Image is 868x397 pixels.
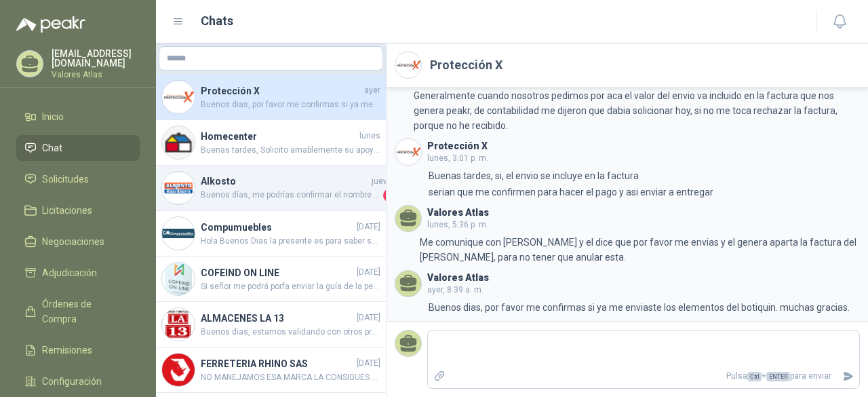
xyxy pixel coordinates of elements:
[42,109,64,124] span: Inicio
[201,356,354,371] h4: FERRETERIA RHINO SAS
[162,263,195,295] img: Company Logo
[395,139,421,165] img: Company Logo
[747,372,762,381] span: Ctrl
[766,372,790,381] span: ENTER
[429,168,639,183] p: Buenas tardes, si, el envio se incluye en la factura
[42,343,92,358] span: Remisiones
[427,285,484,295] span: ayer, 8:39 a. m.
[156,257,386,302] a: Company LogoCOFEIND ON LINE[DATE]Si señor me podrá porfa enviar la guía de la persona que recibió...
[359,130,380,143] span: lunes
[201,129,357,144] h4: Homecenter
[201,371,380,384] span: NO MANEJAMOS ESA MARCA LA CONSIGUES EN HOME CENTER
[156,166,386,211] a: Company LogoAlkostojuevesBuenos días, me podrías confirmar el nombre de la persona que recibe el ...
[162,308,195,341] img: Company Logo
[201,311,354,326] h4: ALMACENES LA 13
[201,220,354,235] h4: Compumuebles
[372,175,397,188] span: jueves
[162,354,195,386] img: Company Logo
[364,84,380,97] span: ayer
[42,234,104,249] span: Negociaciones
[16,166,140,192] a: Solicitudes
[156,211,386,257] a: Company LogoCompumuebles[DATE]Hola Buenos Dias la presente es para saber sobre el envio del escri...
[52,49,140,68] p: [EMAIL_ADDRESS][DOMAIN_NAME]
[42,203,92,218] span: Licitaciones
[427,220,488,229] span: lunes, 5:36 p. m.
[201,174,369,189] h4: Alkosto
[429,300,850,315] p: Buenos dias, por favor me confirmas si ya me enviaste los elementos del botiquin. muchas gracias.
[451,364,837,388] p: Pulsa + para enviar
[162,217,195,250] img: Company Logo
[42,374,102,389] span: Configuración
[201,12,233,31] h1: Chats
[162,81,195,113] img: Company Logo
[201,189,380,202] span: Buenos días, me podrías confirmar el nombre de la persona que recibe el microondas?, en la guía d...
[42,172,89,187] span: Solicitudes
[427,153,488,163] span: lunes, 3:01 p. m.
[201,83,361,98] h4: Protección X
[201,144,380,157] span: Buenas tardes, Solicito amablemente su apoyo con la garantía de una nevera mini bar que compramos...
[357,221,380,233] span: [DATE]
[357,311,380,324] span: [DATE]
[156,347,386,393] a: Company LogoFERRETERIA RHINO SAS[DATE]NO MANEJAMOS ESA MARCA LA CONSIGUES EN HOME CENTER
[414,88,860,133] p: Generalmente cuando nosotros pedimos por aca el valor del envio va incluido en la factura que nos...
[201,280,380,293] span: Si señor me podrá porfa enviar la guía de la persona que recibió, que es el articulo no ha llegad...
[201,235,380,248] span: Hola Buenos Dias la presente es para saber sobre el envio del escritorio decia fecha de entrega 8...
[383,189,397,202] span: 1
[201,326,380,339] span: Buenos dias, estamos validando con otros proveedores otras opciones.
[16,337,140,363] a: Remisiones
[837,364,859,388] button: Enviar
[16,16,85,33] img: Logo peakr
[162,172,195,204] img: Company Logo
[42,140,62,155] span: Chat
[427,274,489,282] h3: Valores Atlas
[427,209,489,216] h3: Valores Atlas
[156,120,386,166] a: Company LogoHomecenterlunesBuenas tardes, Solicito amablemente su apoyo con la garantía de una ne...
[16,291,140,332] a: Órdenes de Compra
[427,143,488,150] h3: Protección X
[42,297,127,326] span: Órdenes de Compra
[16,104,140,130] a: Inicio
[357,357,380,370] span: [DATE]
[420,235,860,265] p: Me comunique con [PERSON_NAME] y el dice que por favor me envias y el genera aparta la factura de...
[201,265,354,280] h4: COFEIND ON LINE
[52,71,140,79] p: Valores Atlas
[42,265,97,280] span: Adjudicación
[16,368,140,394] a: Configuración
[16,229,140,254] a: Negociaciones
[156,75,386,120] a: Company LogoProtección XayerBuenos dias, por favor me confirmas si ya me enviaste los elementos d...
[16,197,140,223] a: Licitaciones
[430,56,502,75] h2: Protección X
[16,135,140,161] a: Chat
[428,364,451,388] label: Adjuntar archivos
[201,98,380,111] span: Buenos dias, por favor me confirmas si ya me enviaste los elementos del botiquin. muchas gracias.
[156,302,386,347] a: Company LogoALMACENES LA 13[DATE]Buenos dias, estamos validando con otros proveedores otras opcio...
[395,52,421,78] img: Company Logo
[429,185,713,200] p: serian que me confirmen para hacer el pago y asi enviar a entregar
[16,260,140,286] a: Adjudicación
[357,266,380,279] span: [DATE]
[162,126,195,159] img: Company Logo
